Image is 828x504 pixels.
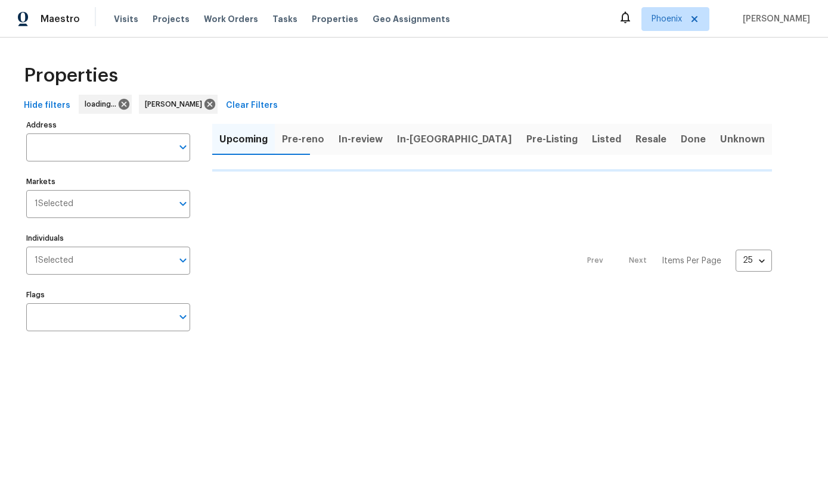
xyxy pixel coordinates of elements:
[79,95,132,114] div: loading...
[204,13,258,25] span: Work Orders
[26,291,190,298] label: Flags
[635,131,666,148] span: Resale
[85,98,121,110] span: loading...
[175,252,191,269] button: Open
[35,256,73,266] span: 1 Selected
[114,13,138,25] span: Visits
[373,13,450,25] span: Geo Assignments
[26,235,190,242] label: Individuals
[652,13,682,25] span: Phoenix
[175,139,191,155] button: Open
[662,255,721,267] p: Items Per Page
[681,131,706,148] span: Done
[592,131,621,148] span: Listed
[736,245,772,276] div: 25
[738,13,810,25] span: [PERSON_NAME]
[35,199,73,209] span: 1 Selected
[282,131,324,148] span: Pre-reno
[41,13,80,25] span: Maestro
[175,309,191,325] button: Open
[175,195,191,212] button: Open
[145,98,207,110] span: [PERSON_NAME]
[24,98,70,113] span: Hide filters
[219,131,268,148] span: Upcoming
[221,95,283,117] button: Clear Filters
[153,13,190,25] span: Projects
[24,70,118,82] span: Properties
[226,98,278,113] span: Clear Filters
[720,131,765,148] span: Unknown
[526,131,578,148] span: Pre-Listing
[19,95,75,117] button: Hide filters
[272,15,297,23] span: Tasks
[26,178,190,185] label: Markets
[139,95,218,114] div: [PERSON_NAME]
[312,13,358,25] span: Properties
[339,131,383,148] span: In-review
[26,122,190,129] label: Address
[576,179,772,343] nav: Pagination Navigation
[397,131,512,148] span: In-[GEOGRAPHIC_DATA]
